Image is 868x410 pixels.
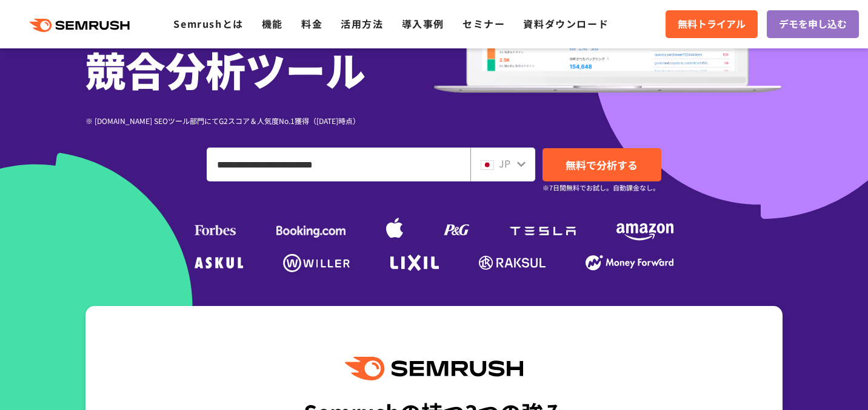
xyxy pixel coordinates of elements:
[678,16,746,32] span: 無料トライアル
[462,16,505,31] a: セミナー
[767,10,859,38] a: デモを申し込む
[345,357,523,380] img: Semrush
[499,156,510,171] span: JP
[262,16,283,31] a: 機能
[666,10,758,38] a: 無料トライアル
[173,16,243,31] a: Semrushとは
[523,16,609,31] a: 資料ダウンロード
[341,16,383,31] a: 活用方法
[207,148,470,181] input: ドメイン、キーワードまたはURLを入力してください
[566,157,638,172] span: 無料で分析する
[779,16,847,32] span: デモを申し込む
[85,115,434,126] div: ※ [DOMAIN_NAME] SEOツール部門にてG2スコア＆人気度No.1獲得（[DATE]時点）
[402,16,444,31] a: 導入事例
[301,16,322,31] a: 料金
[542,182,659,194] small: ※7日間無料でお試し。自動課金なし。
[542,148,661,181] a: 無料で分析する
